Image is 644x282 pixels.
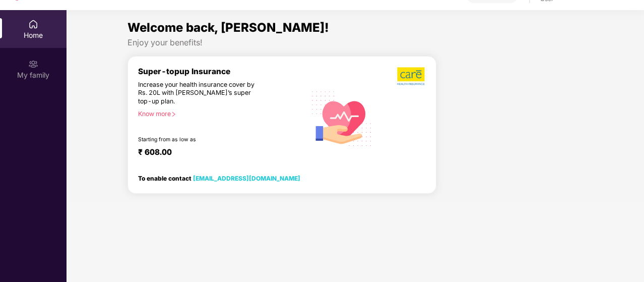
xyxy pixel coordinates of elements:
[138,136,263,143] div: Starting from as low as
[138,147,296,159] div: ₹ 608.00
[171,111,176,117] span: right
[28,19,38,29] img: svg+xml;base64,PHN2ZyBpZD0iSG9tZSIgeG1sbnM9Imh0dHA6Ly93d3cudzMub3JnLzIwMDAvc3ZnIiB3aWR0aD0iMjAiIG...
[306,81,378,154] img: svg+xml;base64,PHN2ZyB4bWxucz0iaHR0cDovL3d3dy53My5vcmcvMjAwMC9zdmciIHhtbG5zOnhsaW5rPSJodHRwOi8vd3...
[28,59,38,69] img: svg+xml;base64,PHN2ZyB3aWR0aD0iMjAiIGhlaWdodD0iMjAiIHZpZXdCb3g9IjAgMCAyMCAyMCIgZmlsbD0ibm9uZSIgeG...
[193,175,300,182] a: [EMAIL_ADDRESS][DOMAIN_NAME]
[127,37,583,48] div: Enjoy your benefits!
[138,110,300,117] div: Know more
[138,175,300,182] div: To enable contact
[127,20,329,35] span: Welcome back, [PERSON_NAME]!
[138,81,263,106] div: Increase your health insurance cover by Rs. 20L with [PERSON_NAME]’s super top-up plan.
[397,67,426,86] img: b5dec4f62d2307b9de63beb79f102df3.png
[138,67,306,76] div: Super-topup Insurance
